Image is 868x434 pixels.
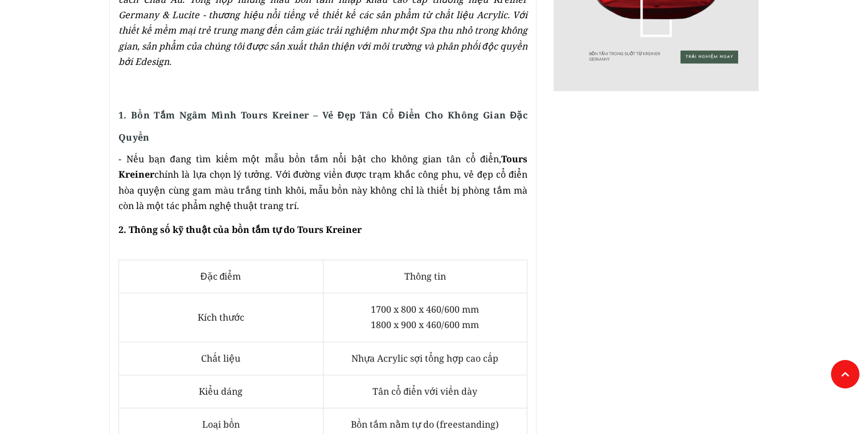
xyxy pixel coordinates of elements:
strong: 1. Bồn Tắm Ngâm Mình Tours Kreiner – Vẻ Đẹp Tân Cổ Điển Cho Không Gian Đặc Quyền [118,109,527,144]
span: Đặc điểm [200,270,241,282]
span: Loại bồn [202,418,240,431]
a: Lên đầu trang [831,360,859,388]
span: Tân cổ điển với viền dày [372,385,477,398]
span: - Nếu bạn đang tìm kiếm một mẫu bồn tắm nổi bật cho không gian tân cổ điển, chính là lựa chọn lý ... [118,153,527,212]
strong: 2. Thông số kỹ thuật của bồn tắm tự do Tours Kreiner [118,223,362,236]
span: Kích thước [198,311,244,324]
span: Thông tin [404,270,446,282]
span: Kiểu dáng [199,385,243,398]
span: Bồn tắm nằm tự do (freestanding) [351,418,499,431]
span: Chất liệu [201,352,240,365]
span: 1700 x 800 x 460/600 mm 1800 x 900 x 460/600 mm [371,303,479,331]
span: Nhựa Acrylic sợi tổng hợp cao cấp [351,352,498,365]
